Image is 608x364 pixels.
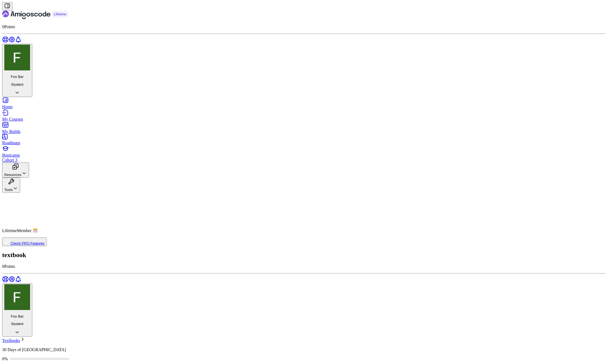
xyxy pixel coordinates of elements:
[2,10,606,20] a: Landing page
[2,24,606,29] p: 0 Points
[4,171,27,177] div: Resources
[4,45,30,70] img: user profile image
[2,100,606,109] a: home
[2,104,606,109] div: Home
[2,44,32,97] button: user profile imageFoo BarStudent
[2,112,606,122] a: courses
[2,153,606,163] div: Bootcamp
[2,129,606,134] div: My Builds
[4,75,30,79] p: Foo Bar
[2,117,606,122] div: My Courses
[2,148,606,163] a: bootcamp
[2,163,29,178] button: Resources
[2,158,17,162] span: Cohort 3
[4,82,30,87] p: Student
[2,124,606,134] a: builds
[2,140,606,145] div: Roadmaps
[2,136,606,145] a: roadmaps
